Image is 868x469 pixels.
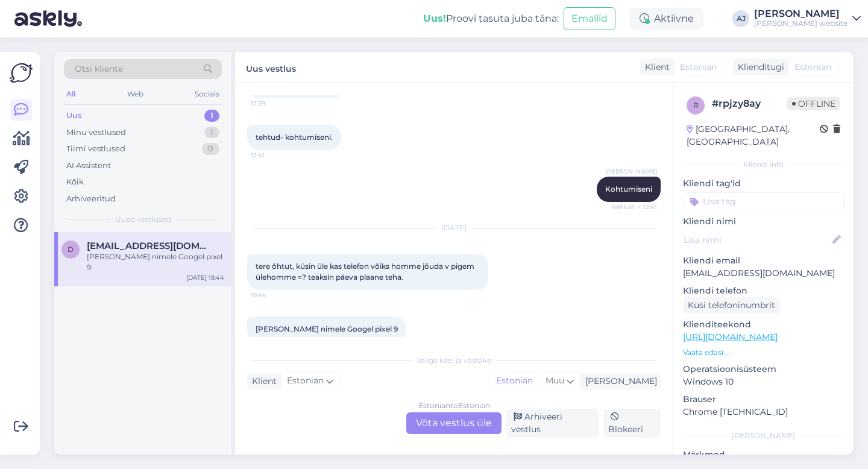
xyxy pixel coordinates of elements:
[683,215,844,228] p: Kliendi nimi
[10,61,33,84] img: Askly Logo
[87,251,224,273] div: [PERSON_NAME] nimele Googel pixel 9
[66,143,125,155] div: Tiimi vestlused
[640,61,670,74] div: Klient
[683,285,844,297] p: Kliendi telefon
[256,133,333,142] span: tehtud- kohtumiseni.
[256,324,398,333] span: [PERSON_NAME] nimele Googel pixel 9
[794,61,831,74] span: Estonian
[754,9,848,19] div: [PERSON_NAME]
[247,355,661,366] div: Valige keel ja vastake
[580,375,657,388] div: [PERSON_NAME]
[546,375,564,386] span: Muu
[683,363,844,376] p: Operatsioonisüsteem
[683,430,844,441] div: [PERSON_NAME]
[125,86,146,102] div: Web
[251,151,296,160] span: 12:41
[186,273,224,282] div: [DATE] 19:44
[68,245,74,254] span: d
[683,318,844,331] p: Klienditeekond
[687,123,820,148] div: [GEOGRAPHIC_DATA], [GEOGRAPHIC_DATA]
[683,159,844,170] div: Kliendi info
[406,412,502,434] div: Võta vestlus üle
[683,177,844,190] p: Kliendi tag'id
[683,254,844,267] p: Kliendi email
[506,409,599,438] div: Arhiveeri vestlus
[202,143,219,155] div: 0
[683,192,844,210] input: Lisa tag
[693,101,699,110] span: r
[251,99,296,108] span: 12:39
[680,61,717,74] span: Estonian
[683,449,844,461] p: Märkmed
[66,193,116,205] div: Arhiveeritud
[115,214,171,225] span: Uued vestlused
[418,400,490,411] div: Estonian to Estonian
[683,347,844,358] p: Vaata edasi ...
[251,291,296,300] span: 19:44
[732,10,749,27] div: AJ
[490,372,539,390] div: Estonian
[733,61,784,74] div: Klienditugi
[564,7,615,30] button: Emailid
[66,160,111,172] div: AI Assistent
[787,97,840,110] span: Offline
[683,297,780,313] div: Küsi telefoninumbrit
[204,127,219,139] div: 1
[64,86,78,102] div: All
[605,167,657,176] span: [PERSON_NAME]
[247,375,277,388] div: Klient
[630,8,703,30] div: Aktiivne
[605,184,652,194] span: Kohtumiseni
[603,409,661,438] div: Blokeeri
[712,96,787,111] div: # rpjzy8ay
[256,262,476,282] span: tere õhtut, küsin üle kas telefon võiks homme jõuda v pigem ülehomme =? teaksin päeva plaane teha.
[683,376,844,388] p: Windows 10
[287,374,324,388] span: Estonian
[87,241,212,251] span: dagopiill@gmail.com
[423,13,446,24] b: Uus!
[683,267,844,280] p: [EMAIL_ADDRESS][DOMAIN_NAME]
[754,9,861,28] a: [PERSON_NAME][PERSON_NAME] website
[683,406,844,418] p: Chrome [TECHNICAL_ID]
[683,393,844,406] p: Brauser
[247,222,661,233] div: [DATE]
[66,127,126,139] div: Minu vestlused
[684,233,830,247] input: Lisa nimi
[611,203,657,212] span: Nähtud ✓ 12:41
[246,59,296,75] label: Uus vestlus
[423,11,559,26] div: Proovi tasuta juba täna:
[66,176,84,188] div: Kõik
[192,86,222,102] div: Socials
[75,63,123,75] span: Otsi kliente
[66,110,82,122] div: Uus
[754,19,848,28] div: [PERSON_NAME] website
[683,332,778,342] a: [URL][DOMAIN_NAME]
[204,110,219,122] div: 1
